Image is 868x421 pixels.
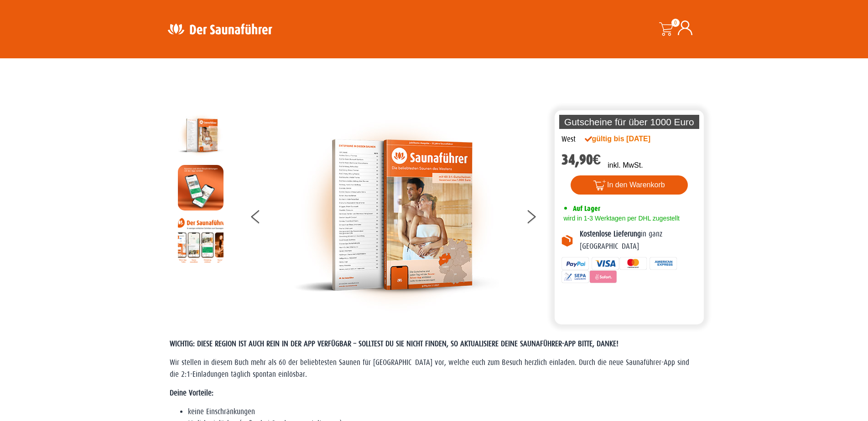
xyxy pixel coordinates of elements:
[178,113,223,158] img: der-saunafuehrer-2025-west
[561,133,576,145] div: West
[573,204,600,213] span: Auf Lager
[571,175,688,195] button: In den Warenkorb
[585,133,670,144] div: gültig bis [DATE]
[561,215,680,222] span: wird in 1-3 Werktagen per DHL zugestellt
[559,115,700,129] p: Gutscheine für über 1000 Euro
[294,113,499,318] img: der-saunafuehrer-2025-west
[170,339,619,348] span: WICHTIG: DIESE REGION IST AUCH REIN IN DER APP VERFÜGBAR – SOLLTEST DU SIE NICHT FINDEN, SO AKTUA...
[188,406,699,418] li: keine Einschränkungen
[178,165,223,210] img: MOCKUP-iPhone_regional
[671,19,680,27] span: 0
[608,160,643,171] p: inkl. MwSt.
[580,230,641,238] b: Kostenlose Lieferung
[178,217,223,263] img: Anleitung7tn
[580,228,697,252] p: in ganz [GEOGRAPHIC_DATA]
[593,151,601,168] span: €
[561,151,601,168] bdi: 34,90
[170,358,689,379] span: Wir stellen in diesem Buch mehr als 60 der beliebtesten Saunen für [GEOGRAPHIC_DATA] vor, welche ...
[170,389,213,397] strong: Deine Vorteile:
